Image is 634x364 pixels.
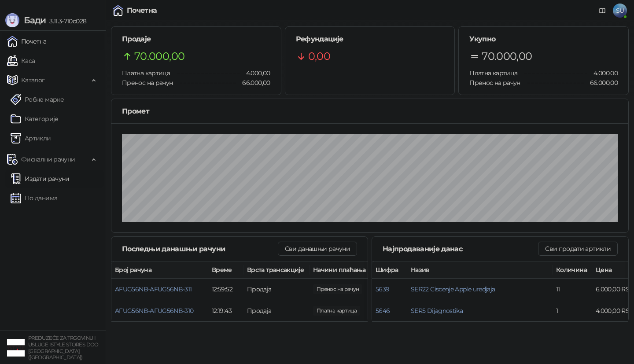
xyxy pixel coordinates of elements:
[313,306,360,316] span: 4.000,00
[372,261,407,279] th: Шифра
[243,261,310,279] th: Врста трансакције
[313,284,362,294] span: 66.000,00
[21,151,75,168] span: Фискални рачуни
[411,307,463,315] button: SER5 Dijagnostika
[278,242,357,256] button: Сви данашњи рачуни
[7,339,25,357] img: 64x64-companyLogo-77b92cf4-9946-4f36-9751-bf7bb5fd2c7d.png
[11,170,70,188] a: Издати рачуни
[208,261,243,279] th: Време
[240,68,270,78] span: 4.000,00
[411,285,495,293] button: SER22 Ciscenje Apple uredjaja
[587,68,618,78] span: 4.000,00
[310,261,398,279] th: Начини плаћања
[21,71,45,89] span: Каталог
[296,34,444,44] h5: Рефундације
[553,300,592,322] td: 1
[28,335,99,360] small: PREDUZEĆE ZA TRGOVINU I USLUGE ISTYLE STORES DOO [GEOGRAPHIC_DATA] ([GEOGRAPHIC_DATA])
[208,279,243,300] td: 12:59:52
[134,48,184,65] span: 70.000,00
[208,300,243,322] td: 12:19:43
[243,300,310,322] td: Продаја
[469,79,520,87] span: Пренос на рачун
[553,279,592,300] td: 11
[7,52,35,70] a: Каса
[122,34,270,44] h5: Продаје
[5,13,19,27] img: Logo
[553,261,592,279] th: Количина
[122,243,278,254] div: Последњи данашњи рачуни
[243,279,310,300] td: Продаја
[383,243,538,254] div: Најпродаваније данас
[308,48,330,65] span: 0,00
[111,261,208,279] th: Број рачуна
[11,110,59,128] a: Категорије
[122,106,618,117] div: Промет
[7,33,47,50] a: Почетна
[595,4,609,18] a: Документација
[115,307,194,315] button: AFUG56NB-AFUG56NB-310
[469,69,517,77] span: Платна картица
[115,285,192,293] button: AFUG56NB-AFUG56NB-311
[11,91,64,108] a: Робне марке
[376,307,390,315] button: 5646
[122,69,170,77] span: Платна картица
[236,78,270,88] span: 66.000,00
[24,15,46,26] span: Бади
[376,285,389,293] button: 5639
[122,79,173,87] span: Пренос на рачун
[613,4,627,18] span: SU
[538,242,618,256] button: Сви продати артикли
[127,7,157,14] div: Почетна
[11,129,51,147] a: ArtikliАртикли
[469,34,618,44] h5: Укупно
[11,189,57,207] a: По данима
[11,133,21,143] img: Artikli
[46,17,86,25] span: 3.11.3-710c028
[482,48,532,65] span: 70.000,00
[407,261,553,279] th: Назив
[584,78,618,88] span: 66.000,00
